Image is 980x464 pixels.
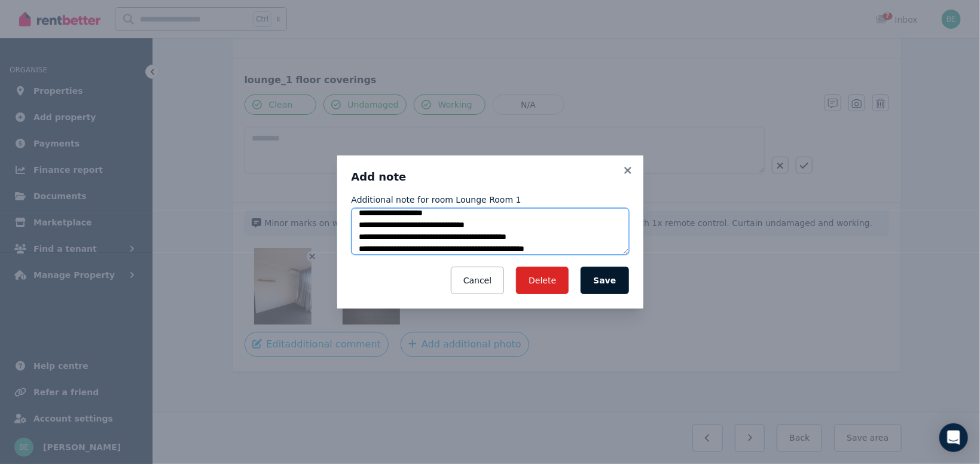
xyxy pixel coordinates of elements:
[516,267,569,294] button: Delete
[352,194,521,206] label: Additional note for room Lounge Room 1
[581,267,628,294] button: Save
[352,170,629,184] h3: Add note
[451,267,504,294] button: Cancel
[939,423,968,452] div: Open Intercom Messenger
